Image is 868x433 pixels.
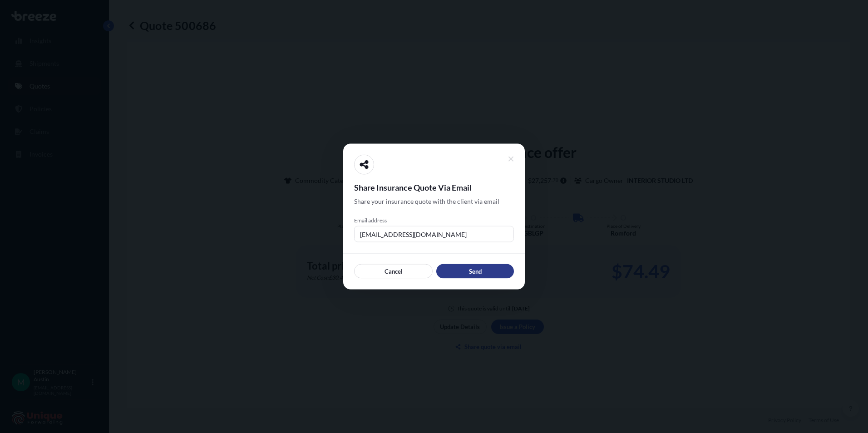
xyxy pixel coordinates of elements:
[354,226,514,242] input: example@gmail.com
[469,267,482,276] p: Send
[354,217,514,224] span: Email address
[385,267,403,276] p: Cancel
[354,197,499,206] span: Share your insurance quote with the client via email
[354,264,433,279] button: Cancel
[354,182,514,193] span: Share Insurance Quote Via Email
[436,264,514,279] button: Send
